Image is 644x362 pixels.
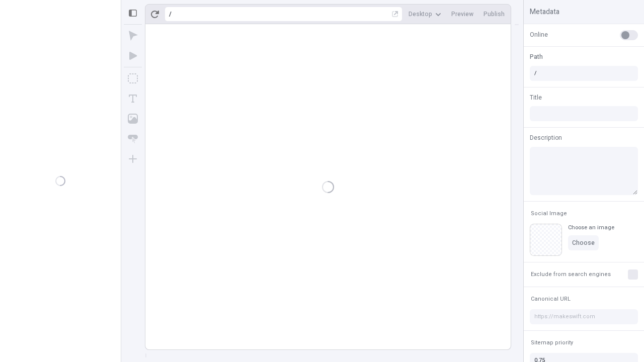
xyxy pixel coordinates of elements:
button: Canonical URL [529,293,573,305]
span: Online [530,30,548,39]
button: Preview [447,7,477,22]
span: Social Image [531,210,567,217]
span: Preview [451,10,473,18]
button: Social Image [529,208,569,220]
button: Button [124,130,142,148]
span: Path [530,52,543,61]
span: Publish [484,10,505,18]
input: https://makeswift.com [530,309,638,324]
button: Desktop [405,7,445,22]
span: Desktop [409,10,432,18]
span: Sitemap priority [531,339,573,346]
button: Exclude from search engines [529,268,613,281]
span: Exclude from search engines [531,270,611,278]
button: Text [124,89,142,108]
div: / [169,10,172,18]
button: Image [124,110,142,128]
button: Sitemap priority [529,337,575,349]
span: Description [530,133,562,142]
button: Box [124,69,142,87]
span: Canonical URL [531,295,571,303]
span: Choose [572,239,595,247]
button: Choose [568,235,599,250]
div: Choose an image [568,224,614,231]
button: Publish [479,7,509,22]
span: Title [530,93,542,102]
